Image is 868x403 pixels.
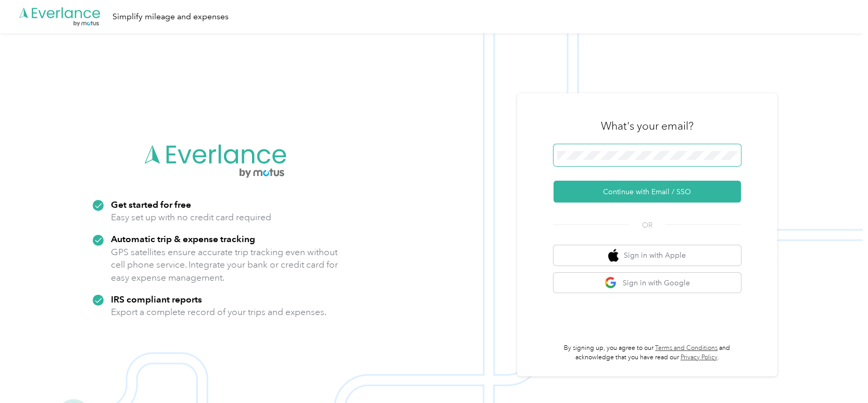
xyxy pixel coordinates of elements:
button: Continue with Email / SSO [553,181,741,203]
p: Export a complete record of your trips and expenses. [111,306,326,319]
p: By signing up, you agree to our and acknowledge that you have read our . [553,344,741,362]
a: Privacy Policy [681,354,718,361]
span: OR [629,220,665,231]
img: google logo [605,276,618,289]
h3: What's your email? [601,119,694,133]
a: Terms and Conditions [655,344,718,352]
button: apple logoSign in with Apple [553,245,741,266]
strong: Get started for free [111,199,191,210]
p: GPS satellites ensure accurate trip tracking even without cell phone service. Integrate your bank... [111,246,338,284]
img: apple logo [608,249,619,262]
button: google logoSign in with Google [553,273,741,293]
strong: Automatic trip & expense tracking [111,233,255,244]
p: Easy set up with no credit card required [111,211,271,224]
div: Simplify mileage and expenses [112,10,229,23]
strong: IRS compliant reports [111,294,202,305]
